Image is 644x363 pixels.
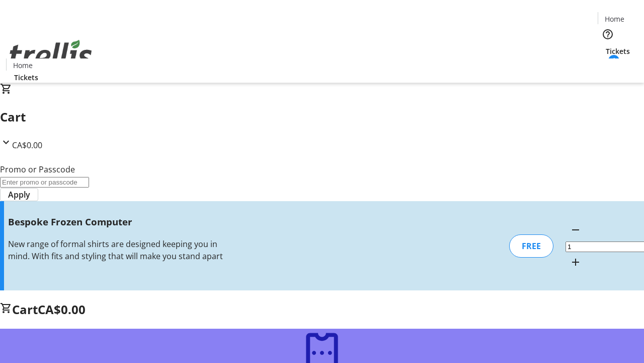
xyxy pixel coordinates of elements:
span: Apply [8,189,30,201]
button: Cart [598,56,618,77]
div: FREE [509,234,553,258]
a: Home [7,60,39,71]
span: Home [605,14,624,24]
button: Decrement by one [566,220,586,240]
a: Tickets [598,46,638,56]
span: Home [13,60,33,71]
span: Tickets [606,46,630,56]
button: Increment by one [566,252,586,272]
a: Home [598,14,630,24]
span: Tickets [14,72,38,83]
div: New range of formal shirts are designed keeping you in mind. With fits and styling that will make... [8,238,228,262]
span: CA$0.00 [12,140,42,151]
img: Orient E2E Organization J26inPw3DN's Logo [6,29,96,79]
a: Tickets [6,72,46,83]
h3: Bespoke Frozen Computer [8,215,228,229]
button: Help [598,24,618,44]
span: CA$0.00 [38,301,86,318]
